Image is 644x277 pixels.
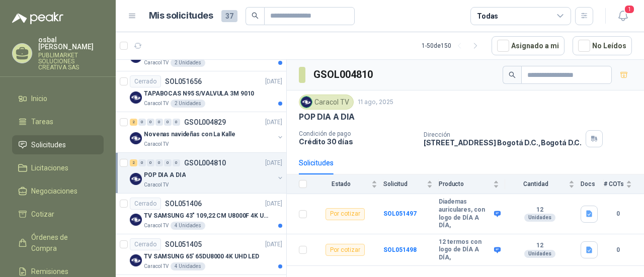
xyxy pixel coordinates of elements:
[155,159,163,166] div: 0
[171,59,205,67] div: 2 Unidades
[165,241,202,248] p: SOL051405
[12,205,104,224] a: Cotizar
[505,242,575,250] b: 12
[144,170,186,180] p: POP DIA A DIA
[301,97,312,108] img: Company Logo
[130,157,284,189] a: 2 0 0 0 0 0 GSOL004810[DATE] Company LogoPOP DIA A DIACaracol TV
[265,199,282,209] p: [DATE]
[439,238,492,262] b: 12 termos con logo de DÍA A DÍA,
[144,222,169,230] p: Caracol TV
[171,262,205,270] div: 4 Unidades
[299,112,355,122] p: POP DIA A DIA
[184,119,226,126] p: GSOL004829
[165,200,202,207] p: SOL051406
[116,194,286,234] a: CerradoSOL051406[DATE] Company LogoTV SAMSUNG 43" 109,22 CM U8000F 4K UHDCaracol TV4 Unidades
[604,245,632,255] b: 0
[604,180,624,188] span: # COTs
[12,89,104,108] a: Inicio
[326,208,365,220] div: Por cotizar
[130,254,142,266] img: Company Logo
[130,91,142,104] img: Company Logo
[424,138,582,147] p: [STREET_ADDRESS] Bogotá D.C. , Bogotá D.C.
[144,130,235,139] p: Novenas navideñas con La Kalle
[581,174,604,194] th: Docs
[614,7,632,25] button: 1
[509,71,516,78] span: search
[383,246,417,253] b: SOL051498
[38,36,104,50] p: osbal [PERSON_NAME]
[326,244,365,256] div: Por cotizar
[130,159,137,166] div: 2
[144,262,169,270] p: Caracol TV
[31,116,53,127] span: Tareas
[147,119,154,126] div: 0
[130,214,142,226] img: Company Logo
[604,209,632,219] b: 0
[116,234,286,275] a: CerradoSOL051405[DATE] Company LogoTV SAMSUNG 65' 65DU8000 4K UHD LEDCaracol TV4 Unidades
[31,186,77,197] span: Negociaciones
[477,11,498,22] div: Todas
[299,95,354,110] div: Caracol TV
[265,240,282,249] p: [DATE]
[12,112,104,131] a: Tareas
[116,71,286,112] a: CerradoSOL051656[DATE] Company LogoTAPABOCAS N95 S/VALVULA 3M 9010Caracol TV2 Unidades
[299,157,334,168] div: Solicitudes
[164,159,172,166] div: 0
[573,36,632,55] button: No Leídos
[439,174,505,194] th: Producto
[624,5,635,14] span: 1
[147,159,154,166] div: 0
[383,174,439,194] th: Solicitud
[171,100,205,108] div: 2 Unidades
[505,174,581,194] th: Cantidad
[604,174,644,194] th: # COTs
[144,181,169,189] p: Caracol TV
[313,67,374,82] h3: GSOL004810
[299,137,416,146] p: Crédito 30 días
[144,89,254,99] p: TAPABOCAS N95 S/VALVULA 3M 9010
[313,174,383,194] th: Estado
[173,119,180,126] div: 0
[383,180,425,188] span: Solicitud
[130,198,161,210] div: Cerrado
[12,135,104,154] a: Solicitudes
[144,59,169,67] p: Caracol TV
[358,98,393,107] p: 11 ago, 2025
[144,140,169,148] p: Caracol TV
[12,12,63,24] img: Logo peakr
[265,118,282,127] p: [DATE]
[424,131,582,138] p: Dirección
[439,180,491,188] span: Producto
[31,93,47,104] span: Inicio
[130,119,137,126] div: 2
[313,180,369,188] span: Estado
[383,210,417,217] a: SOL051497
[524,214,555,222] div: Unidades
[439,198,492,229] b: Diademas auriculares, con logo de DÍA A DÍA,
[12,158,104,177] a: Licitaciones
[221,10,237,22] span: 37
[12,228,104,258] a: Órdenes de Compra
[144,252,259,261] p: TV SAMSUNG 65' 65DU8000 4K UHD LED
[138,159,146,166] div: 0
[130,132,142,144] img: Company Logo
[12,181,104,201] a: Negociaciones
[505,180,567,188] span: Cantidad
[38,52,104,70] p: PUBLIMARKET SOLUCIONES CREATIVA SAS
[173,159,180,166] div: 0
[31,232,94,254] span: Órdenes de Compra
[130,173,142,185] img: Company Logo
[505,206,575,214] b: 12
[165,78,202,85] p: SOL051656
[31,209,54,220] span: Cotizar
[130,116,284,148] a: 2 0 0 0 0 0 GSOL004829[DATE] Company LogoNovenas navideñas con La KalleCaracol TV
[144,100,169,108] p: Caracol TV
[524,250,555,258] div: Unidades
[130,238,161,250] div: Cerrado
[265,158,282,168] p: [DATE]
[155,119,163,126] div: 0
[492,36,565,55] button: Asignado a mi
[171,222,205,230] div: 4 Unidades
[149,9,213,23] h1: Mis solicitudes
